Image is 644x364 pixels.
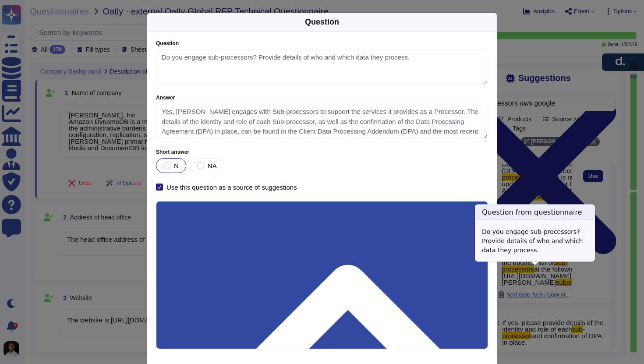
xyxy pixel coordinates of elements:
[166,184,297,191] div: Use this question as a source of suggestions
[156,49,488,85] textarea: Do you engage sub-processors? Provide details of who and which data they process.
[305,16,339,28] div: Question
[208,162,217,170] span: NA
[156,41,488,46] label: Question
[174,162,179,170] span: N
[156,149,488,155] label: Short answer
[156,95,488,100] label: Answer
[475,204,595,220] h3: Question from questionnaire
[156,104,488,139] textarea: Yes, [PERSON_NAME] engages with Sub-processors to support the services it provides as a Processor...
[475,220,595,262] div: Do you engage sub-processors? Provide details of who and which data they process.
